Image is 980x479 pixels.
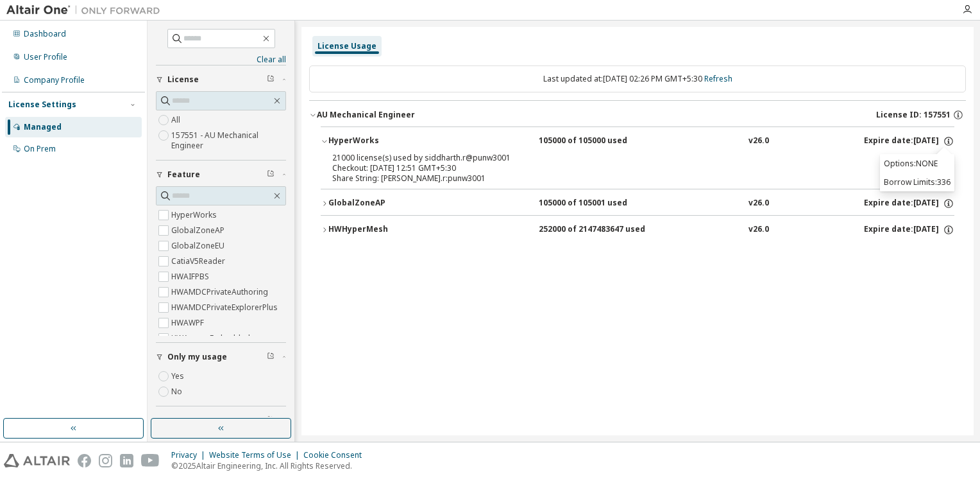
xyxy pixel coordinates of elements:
[171,207,219,223] label: HyperWorks
[156,65,286,94] button: License
[267,415,275,426] span: Clear filter
[24,29,66,39] div: Dashboard
[171,128,286,153] label: 157551 - AU Mechanical Engineer
[167,352,227,362] span: Only my usage
[539,135,654,147] div: 105000 of 105000 used
[864,135,954,147] div: Expire date: [DATE]
[167,415,244,426] span: Only used licenses
[171,300,280,315] label: HWAMDCPrivateExplorerPlus
[303,450,369,460] div: Cookie Consent
[539,224,654,236] div: 252000 of 2147483647 used
[78,454,91,467] img: facebook.svg
[328,135,444,147] div: HyperWorks
[171,384,185,399] label: No
[8,100,76,110] div: License Settings
[171,450,209,460] div: Privacy
[167,74,199,85] span: License
[24,144,56,154] div: On Prem
[704,73,732,84] a: Refresh
[267,170,275,180] span: Clear filter
[156,406,286,435] button: Only used licenses
[171,223,227,238] label: GlobalZoneAP
[171,315,207,331] label: HWAWPF
[332,173,912,184] div: Share String: [PERSON_NAME].r:punw3001
[876,110,950,120] span: License ID: 157551
[171,460,369,471] p: © 2025 Altair Engineering, Inc. All Rights Reserved.
[332,153,912,163] div: 21000 license(s) used by siddharth.r@punw3001
[171,238,227,254] label: GlobalZoneEU
[267,352,275,362] span: Clear filter
[317,41,376,51] div: License Usage
[6,4,167,17] img: Altair One
[171,269,212,284] label: HWAIFPBS
[141,454,160,467] img: youtube.svg
[171,369,187,384] label: Yes
[156,161,286,189] button: Feature
[864,224,954,236] div: Expire date: [DATE]
[884,158,950,169] p: Options: NONE
[309,65,966,92] div: Last updated at: [DATE] 02:26 PM GMT+5:30
[321,189,954,218] button: GlobalZoneAP105000 of 105001 usedv26.0Expire date:[DATE]
[171,284,271,300] label: HWAMDCPrivateAuthoring
[120,454,133,467] img: linkedin.svg
[309,101,966,129] button: AU Mechanical EngineerLicense ID: 157551
[539,198,654,209] div: 105000 of 105001 used
[24,122,62,132] div: Managed
[328,198,444,209] div: GlobalZoneAP
[321,127,954,155] button: HyperWorks105000 of 105000 usedv26.0Expire date:[DATE]
[99,454,112,467] img: instagram.svg
[24,75,85,85] div: Company Profile
[864,198,954,209] div: Expire date: [DATE]
[4,454,70,467] img: altair_logo.svg
[156,343,286,371] button: Only my usage
[328,224,444,236] div: HWHyperMesh
[267,74,275,85] span: Clear filter
[332,163,912,173] div: Checkout: [DATE] 12:51 GMT+5:30
[884,177,950,187] p: Borrow Limits: 336
[317,110,415,120] div: AU Mechanical Engineer
[748,224,769,236] div: v26.0
[167,170,200,180] span: Feature
[24,52,67,62] div: User Profile
[748,198,769,209] div: v26.0
[209,450,303,460] div: Website Terms of Use
[171,254,228,269] label: CatiaV5Reader
[156,55,286,65] a: Clear all
[321,216,954,244] button: HWHyperMesh252000 of 2147483647 usedv26.0Expire date:[DATE]
[171,112,183,128] label: All
[171,331,253,346] label: HWAccessEmbedded
[748,135,769,147] div: v26.0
